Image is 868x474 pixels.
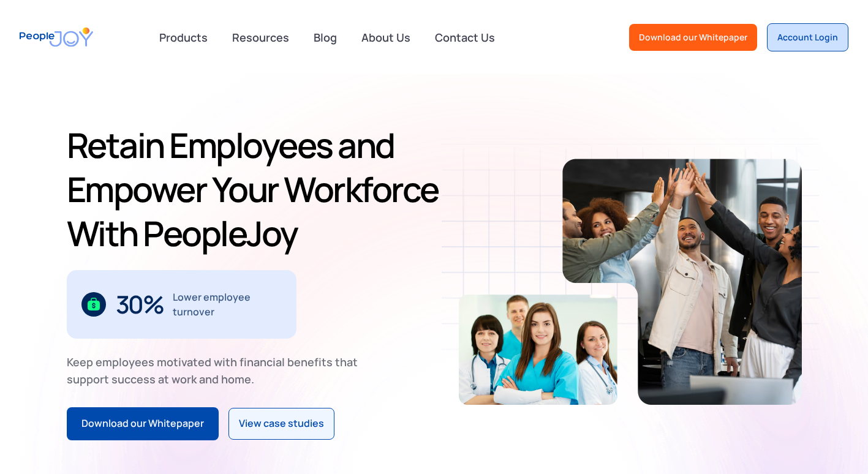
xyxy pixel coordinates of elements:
[67,270,296,339] div: 3 / 3
[306,24,344,51] a: Blog
[777,31,838,43] div: Account Login
[20,20,93,55] a: home
[629,24,757,51] a: Download our Whitepaper
[459,295,617,405] img: Retain-Employees-PeopleJoy
[67,123,449,255] h1: Retain Employees and Empower Your Workforce With PeopleJoy
[639,31,747,43] div: Download our Whitepaper
[228,408,334,440] a: View case studies
[767,23,848,51] a: Account Login
[173,290,282,319] div: Lower employee turnover
[225,24,296,51] a: Resources
[116,295,164,314] div: 30%
[354,24,418,51] a: About Us
[152,25,215,50] div: Products
[67,353,368,388] div: Keep employees motivated with financial benefits that support success at work and home.
[67,407,219,440] a: Download our Whitepaper
[239,416,324,432] div: View case studies
[81,416,204,432] div: Download our Whitepaper
[428,24,502,51] a: Contact Us
[562,159,802,405] img: Retain-Employees-PeopleJoy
